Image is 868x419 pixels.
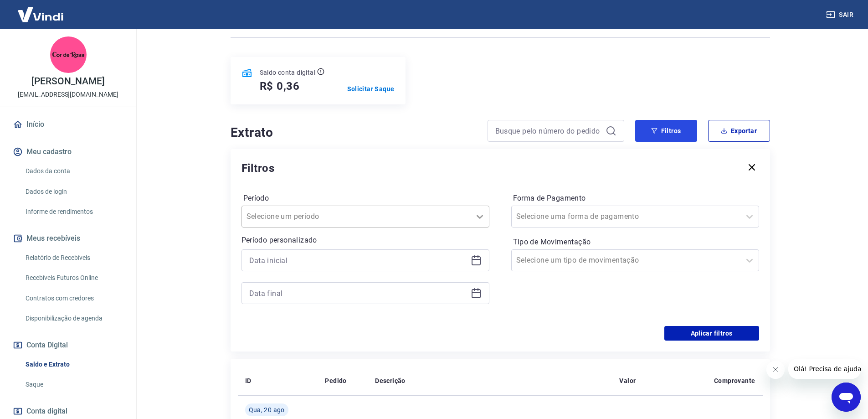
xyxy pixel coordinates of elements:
input: Data final [249,286,467,300]
button: Meus recebíveis [11,228,125,248]
p: Período personalizado [241,235,489,246]
p: Descrição [375,376,406,385]
p: Saldo conta digital [260,68,316,77]
label: Período [243,193,488,204]
iframe: Fechar mensagem [766,361,785,379]
p: [PERSON_NAME] [31,77,104,86]
p: Valor [619,376,636,385]
a: Saldo e Extrato [22,355,125,374]
input: Busque pelo número do pedido [495,124,602,138]
a: Solicitar Saque [347,84,395,93]
p: Comprovante [714,376,755,385]
a: Recebíveis Futuros Online [22,269,125,287]
input: Data inicial [249,253,467,267]
button: Conta Digital [11,335,125,355]
a: Dados de login [22,182,125,201]
p: [EMAIL_ADDRESS][DOMAIN_NAME] [18,90,118,99]
img: Vindi [11,0,70,28]
label: Tipo de Movimentação [513,237,757,248]
a: Saque [22,375,125,394]
button: Filtros [635,120,697,142]
button: Aplicar filtros [664,326,759,341]
span: Olá! Precisa de ajuda? [5,6,77,14]
iframe: Mensagem da empresa [788,359,861,379]
iframe: Botão para abrir a janela de mensagens [832,383,861,412]
button: Meu cadastro [11,142,125,162]
p: Pedido [325,376,346,385]
h5: Filtros [241,161,275,176]
span: Conta digital [26,405,67,418]
p: ID [245,376,252,385]
a: Início [11,114,125,134]
label: Forma de Pagamento [513,193,757,204]
a: Relatório de Recebíveis [22,248,125,267]
span: Qua, 20 ago [249,405,285,414]
a: Dados da conta [22,162,125,181]
img: 9ad167bd-0416-4c11-9657-1926b5dd5a74.jpeg [50,36,87,73]
h5: R$ 0,36 [260,79,300,93]
a: Informe de rendimentos [22,202,125,221]
a: Contratos com credores [22,289,125,308]
a: Disponibilização de agenda [22,309,125,328]
button: Exportar [708,120,770,142]
button: Sair [824,6,857,23]
h4: Extrato [231,124,477,142]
